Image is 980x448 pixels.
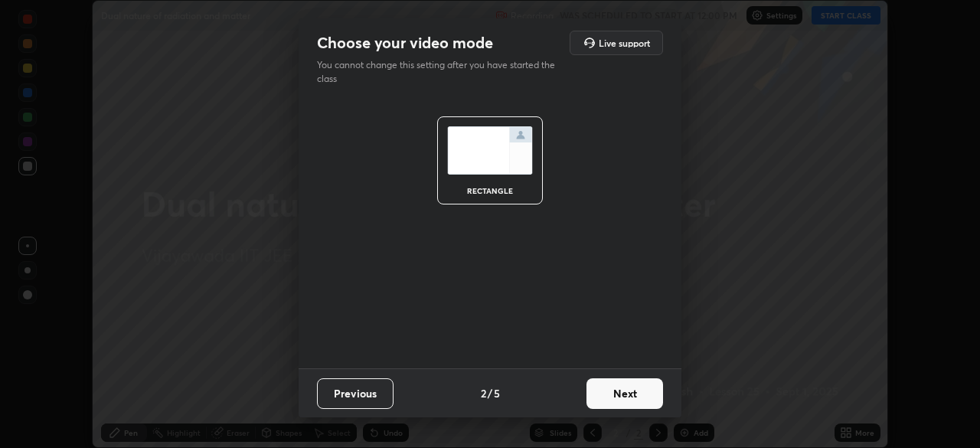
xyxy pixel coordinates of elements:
[481,385,486,401] h4: 2
[599,38,650,47] h5: Live support
[447,126,533,175] img: normalScreenIcon.ae25ed63.svg
[459,187,521,195] div: rectangle
[586,378,663,409] button: Next
[488,385,492,401] h4: /
[317,33,493,53] h2: Choose your video mode
[317,378,394,409] button: Previous
[317,58,565,86] p: You cannot change this setting after you have started the class
[494,385,500,401] h4: 5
